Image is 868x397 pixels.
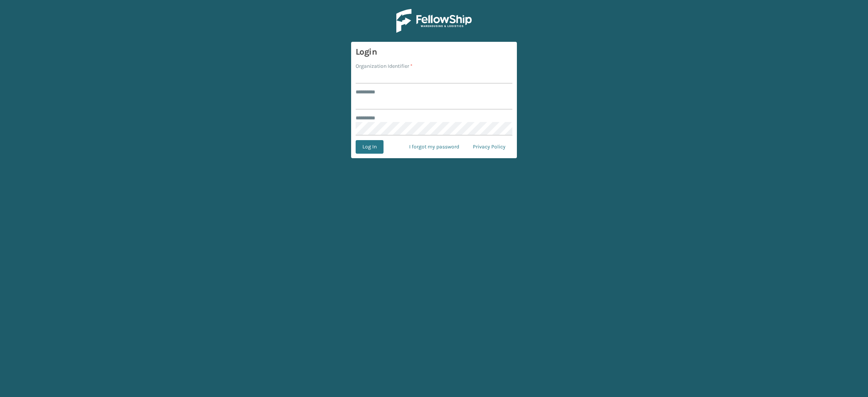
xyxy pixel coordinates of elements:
button: Log In [356,140,384,154]
img: Logo [396,9,472,33]
a: Privacy Policy [466,140,512,154]
a: I forgot my password [402,140,466,154]
h3: Login [356,46,512,58]
label: Organization Identifier [356,62,413,70]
